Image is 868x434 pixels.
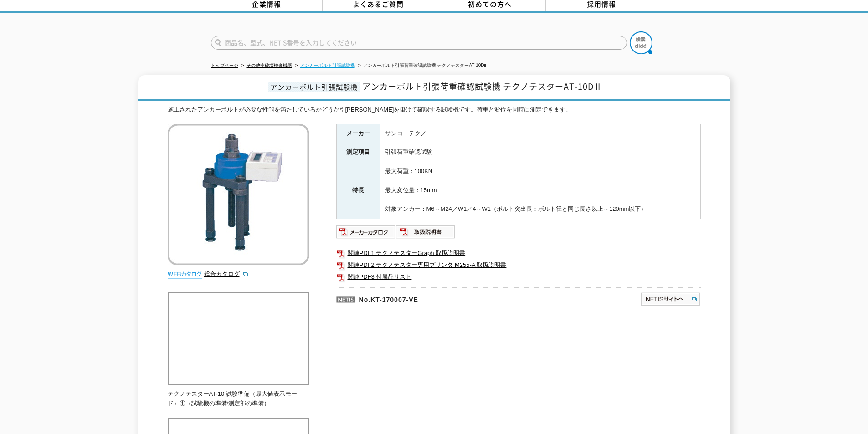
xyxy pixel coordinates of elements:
[168,389,309,408] p: テクノテスターAT-10 試験準備（最大値表示モード）①（試験機の準備/測定部の準備）
[336,271,701,283] a: 関連PDF3 付属品リスト
[336,230,396,237] a: メーカーカタログ
[168,105,701,115] div: 施工されたアンカーボルトが必要な性能を満たしているかどうか引[PERSON_NAME]を掛けて確認する試験機です。荷重と変位を同時に測定できます。
[362,80,602,92] span: アンカーボルト引張荷重確認試験機 テクノテスターAT-10DⅡ
[336,287,552,309] p: No.KT-170007-VE
[204,271,249,277] a: 総合カタログ
[211,36,627,50] input: 商品名、型式、NETIS番号を入力してください
[380,124,700,143] td: サンコーテクノ
[336,124,380,143] th: メーカー
[211,63,238,68] a: トップページ
[380,162,700,219] td: 最大荷重：100KN 最大変位量：15mm 対象アンカー：M6～M24／W1／4～W1（ボルト突出長：ボルト径と同じ長さ以上～120mm以下）
[336,143,380,162] th: 測定項目
[356,61,487,71] li: アンカーボルト引張荷重確認試験機 テクノテスターAT-10DⅡ
[247,63,292,68] a: その他非破壊検査機器
[380,143,700,162] td: 引張荷重確認試験
[396,230,456,237] a: 取扱説明書
[336,225,396,239] img: メーカーカタログ
[168,124,309,265] img: アンカーボルト引張荷重確認試験機 テクノテスターAT-10DⅡ
[396,225,456,239] img: 取扱説明書
[336,162,380,219] th: 特長
[336,259,701,271] a: 関連PDF2 テクノテスター専用プリンタ M255-A 取扱説明書
[300,63,355,68] a: アンカーボルト引張試験機
[268,82,360,92] span: アンカーボルト引張試験機
[630,31,652,54] img: btn_search.png
[640,292,701,306] img: NETISサイトへ
[168,270,202,279] img: webカタログ
[336,247,701,259] a: 関連PDF1 テクノテスターGraph 取扱説明書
